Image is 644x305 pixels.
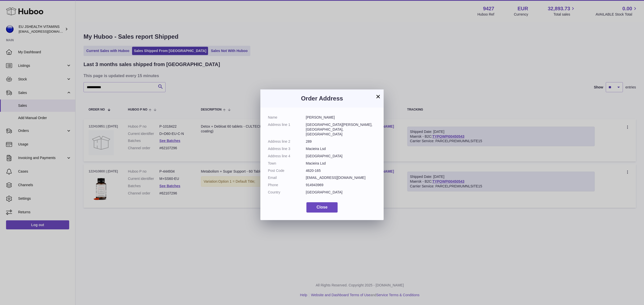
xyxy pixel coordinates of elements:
[316,205,328,209] span: Close
[268,175,306,180] dt: Email
[268,115,306,120] dt: Name
[268,161,306,166] dt: Town
[306,139,376,144] dd: 289
[268,168,306,173] dt: Post Code
[306,146,376,151] dd: Macieira Lsd
[306,183,376,187] dd: 914943969
[375,93,381,99] button: ×
[268,122,306,137] dt: Address line 1
[268,154,306,159] dt: Address line 4
[268,183,306,187] dt: Phone
[306,175,376,180] dd: [EMAIL_ADDRESS][DOMAIN_NAME]
[268,190,306,195] dt: Country
[306,168,376,173] dd: 4620-165
[268,94,376,103] h3: Order Address
[306,154,376,159] dd: [GEOGRAPHIC_DATA]
[306,161,376,166] dd: Macieira Lsd
[306,115,376,120] dd: [PERSON_NAME]
[306,202,338,213] button: Close
[306,190,376,195] dd: [GEOGRAPHIC_DATA]
[268,146,306,151] dt: Address line 3
[306,122,376,137] dd: [GEOGRAPHIC_DATA][PERSON_NAME], [GEOGRAPHIC_DATA], [GEOGRAPHIC_DATA]
[268,139,306,144] dt: Address line 2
